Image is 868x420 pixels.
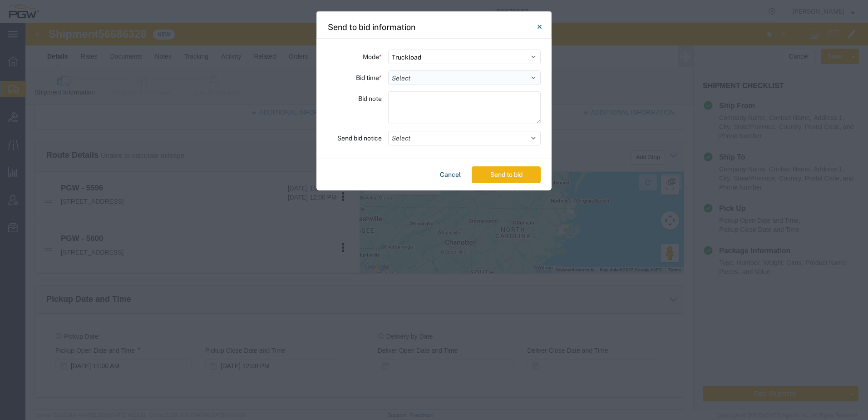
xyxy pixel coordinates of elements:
[358,91,382,106] label: Bid note
[337,131,382,145] label: Send bid notice
[388,131,541,145] button: Select
[472,166,541,183] button: Send to bid
[363,50,382,64] label: Mode
[328,21,415,33] h4: Send to bid information
[530,18,548,36] button: Close
[436,166,464,183] button: Cancel
[356,70,382,85] label: Bid time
